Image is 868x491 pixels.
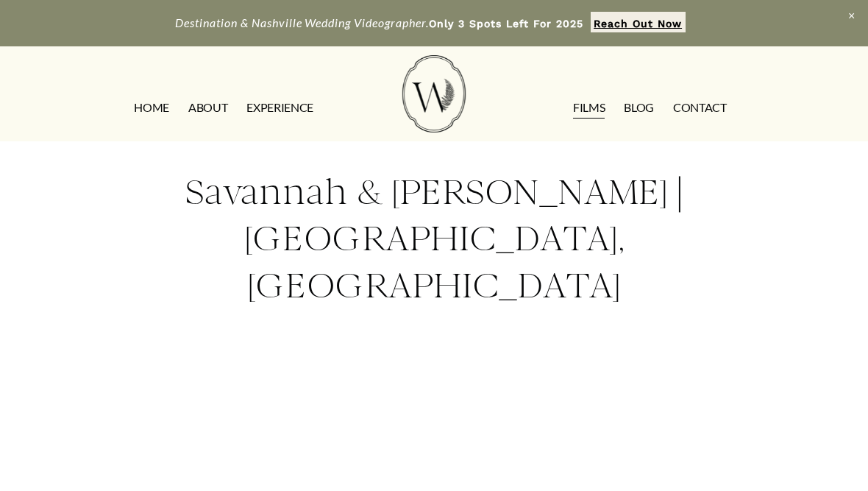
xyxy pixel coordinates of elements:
[101,169,767,309] h2: Savannah & [PERSON_NAME] | [GEOGRAPHIC_DATA], [GEOGRAPHIC_DATA]
[624,96,654,119] a: Blog
[134,96,169,119] a: HOME
[573,96,605,119] a: FILMS
[673,96,727,119] a: CONTACT
[402,55,466,133] img: Wild Fern Weddings
[591,12,686,32] a: Reach Out Now
[188,96,227,119] a: ABOUT
[594,18,682,29] strong: Reach Out Now
[246,96,313,119] a: EXPERIENCE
